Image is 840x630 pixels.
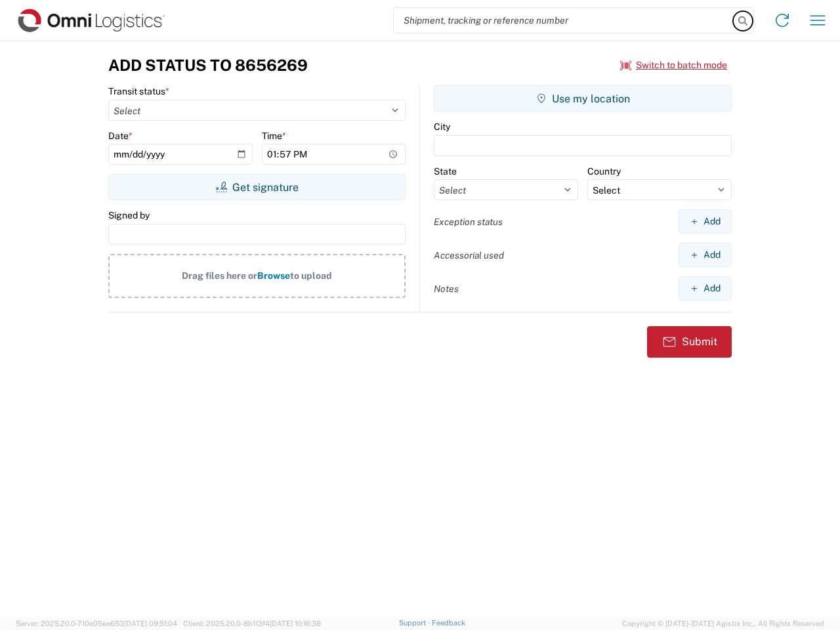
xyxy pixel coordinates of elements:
[108,130,133,142] label: Date
[262,130,286,142] label: Time
[290,270,332,281] span: to upload
[16,619,177,627] span: Server: 2025.20.0-710e05ee653
[124,619,177,627] span: [DATE] 09:51:04
[587,165,621,177] label: Country
[108,209,150,221] label: Signed by
[679,209,732,234] button: Add
[183,619,321,627] span: Client: 2025.20.0-8b113f4
[679,276,732,301] button: Add
[182,270,257,281] span: Drag files here or
[432,619,465,627] a: Feedback
[399,619,432,627] a: Support
[434,165,457,177] label: State
[434,121,450,133] label: City
[108,174,406,200] button: Get signature
[434,216,503,228] label: Exception status
[108,56,308,75] h3: Add Status to 8656269
[108,85,169,97] label: Transit status
[647,326,732,358] button: Submit
[622,618,824,629] span: Copyright © [DATE]-[DATE] Agistix Inc., All Rights Reserved
[620,54,727,76] button: Switch to batch mode
[434,85,732,112] button: Use my location
[679,243,732,267] button: Add
[270,619,321,627] span: [DATE] 10:16:38
[394,8,734,33] input: Shipment, tracking or reference number
[257,270,290,281] span: Browse
[434,249,504,261] label: Accessorial used
[434,283,459,295] label: Notes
